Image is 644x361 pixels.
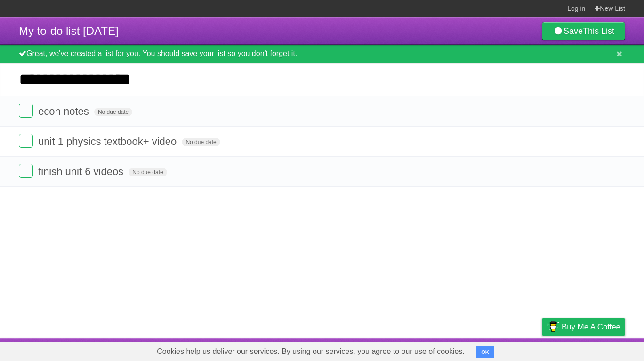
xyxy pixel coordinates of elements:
[583,26,614,36] b: This List
[38,166,126,177] span: finish unit 6 videos
[542,22,625,40] a: SaveThis List
[562,319,620,335] span: Buy me a coffee
[19,104,33,118] label: Done
[547,319,559,335] img: Buy me a coffee
[19,164,33,178] label: Done
[566,341,625,359] a: Suggest a feature
[38,136,179,147] span: unit 1 physics textbook+ video
[94,108,132,116] span: No due date
[448,341,486,359] a: Developers
[542,318,625,336] a: Buy me a coffee
[129,168,167,176] span: No due date
[19,134,33,148] label: Done
[476,346,494,358] button: OK
[417,341,436,359] a: About
[530,341,554,359] a: Privacy
[498,341,518,359] a: Terms
[38,105,91,117] span: econ notes
[19,24,119,37] span: My to-do list [DATE]
[147,342,474,361] span: Cookies help us deliver our services. By using our services, you agree to our use of cookies.
[182,138,220,146] span: No due date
